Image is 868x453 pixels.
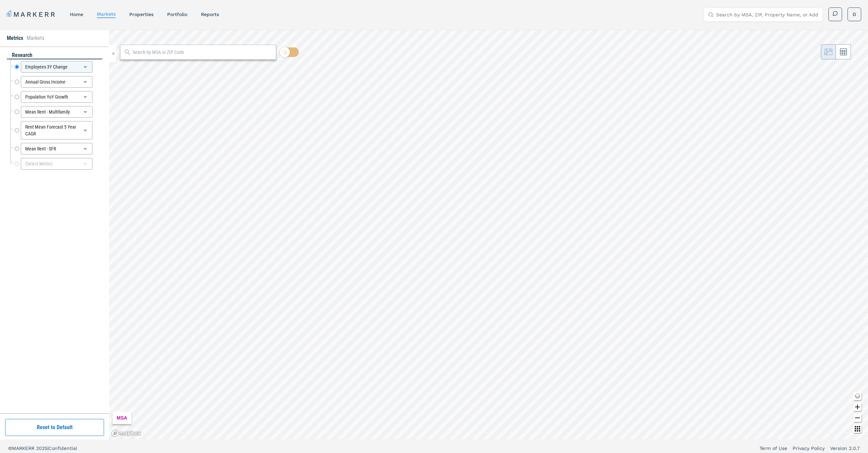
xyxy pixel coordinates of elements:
[21,76,92,88] div: Annual Gross Income
[853,425,862,433] button: Other options map button
[48,445,77,451] span: Confidential
[111,429,141,437] a: Mapbox logo
[113,412,131,424] div: MSA
[716,8,819,21] input: Search by MSA, ZIP, Property Name, or Address
[201,12,219,17] a: reports
[7,34,23,42] li: Metrics
[133,49,273,56] input: Search by MSA or ZIP Code
[7,52,102,59] div: research
[21,158,92,170] div: (Select Metric)
[5,419,104,436] button: Reset to Default
[129,12,153,17] a: properties
[848,8,861,21] button: D
[97,11,116,17] a: markets
[853,414,862,422] button: Zoom out map button
[760,445,787,452] a: Term of Use
[830,445,860,452] a: Version 2.0.7
[7,10,56,19] a: MARKERR
[21,61,92,73] div: Employees 3Y Change
[36,445,48,451] span: 2025 |
[8,445,12,451] span: ©
[21,106,92,118] div: Mean Rent - Multifamily
[12,445,36,451] span: MARKERR
[70,12,83,17] a: home
[27,34,44,42] li: Markets
[109,30,868,439] canvas: Map
[853,11,856,18] span: D
[167,12,187,17] a: Portfolio
[21,143,92,155] div: Mean Rent - SFR
[21,121,92,140] div: Rent Mean Forecast 5 Year CAGR
[793,445,825,452] a: Privacy Policy
[853,403,862,411] button: Zoom in map button
[21,91,92,103] div: Population YoY Growth
[853,392,862,400] button: Change style map button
